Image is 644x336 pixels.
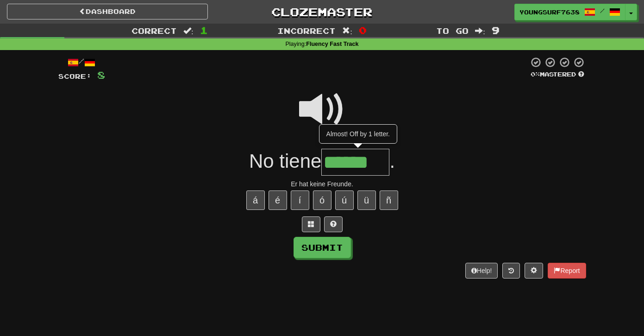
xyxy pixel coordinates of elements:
span: To go [436,26,469,35]
span: : [183,27,194,35]
button: Report [548,263,586,279]
button: ó [313,190,331,210]
button: í [291,190,309,210]
span: / [600,7,605,14]
span: Correct [131,26,177,35]
a: Clozemaster [222,4,423,20]
span: YoungSurf7638 [519,8,580,16]
div: Mastered [529,70,586,79]
span: 0 [359,25,367,36]
button: á [246,190,265,210]
button: Switch sentence to multiple choice alt+p [302,216,320,232]
span: Incorrect [277,26,336,35]
button: ñ [380,190,398,210]
div: Er hat keine Freunde. [58,179,586,189]
button: ü [357,190,376,210]
button: é [269,190,287,210]
span: No tiene [249,150,321,172]
span: 9 [492,25,500,36]
span: Score: [58,72,92,80]
button: Round history (alt+y) [502,263,520,279]
span: : [475,27,485,35]
span: . [389,150,395,172]
span: 1 [200,25,208,36]
div: / [58,57,105,68]
a: Dashboard [7,4,208,19]
button: Help! [465,263,498,279]
span: 0 % [531,70,540,78]
span: Almost! Off by 1 letter. [326,130,390,138]
strong: Fluency Fast Track [306,41,358,47]
button: Submit [294,237,351,258]
span: : [342,27,352,35]
span: 8 [97,69,105,81]
button: Single letter hint - you only get 1 per sentence and score half the points! alt+h [324,216,343,232]
button: ú [335,190,354,210]
a: YoungSurf7638 / [514,4,625,20]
